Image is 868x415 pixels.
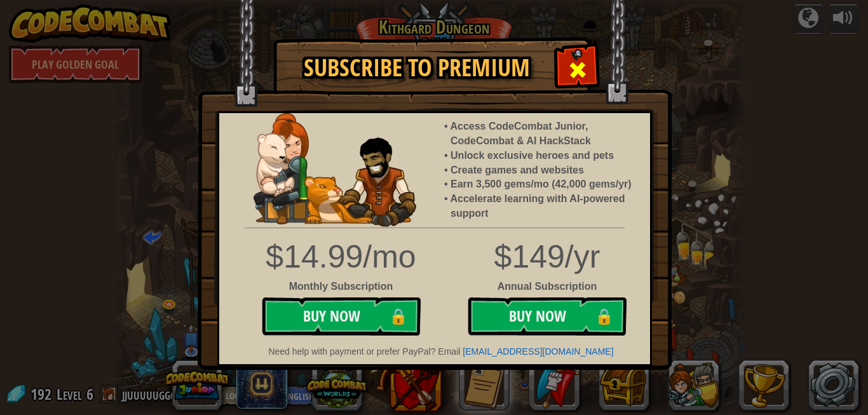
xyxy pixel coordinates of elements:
li: Earn 3,500 gems/mo (42,000 gems/yr) [451,177,637,192]
span: Need help with payment or prefer PayPal? Email [268,346,460,357]
button: Buy Now🔒 [262,297,421,336]
li: Accelerate learning with AI-powered support [451,192,637,221]
div: $149/yr [210,235,660,280]
li: Access CodeCombat Junior, CodeCombat & AI HackStack [451,119,637,149]
a: [EMAIL_ADDRESS][DOMAIN_NAME] [463,346,613,357]
div: $14.99/mo [257,235,425,280]
div: Monthly Subscription [257,280,425,294]
li: Unlock exclusive heroes and pets [451,149,637,163]
h1: Subscribe to Premium [287,55,547,81]
li: Create games and websites [451,163,637,178]
img: anya-and-nando-pet.webp [254,113,416,227]
button: Buy Now🔒 [468,297,627,336]
div: Annual Subscription [210,280,660,294]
